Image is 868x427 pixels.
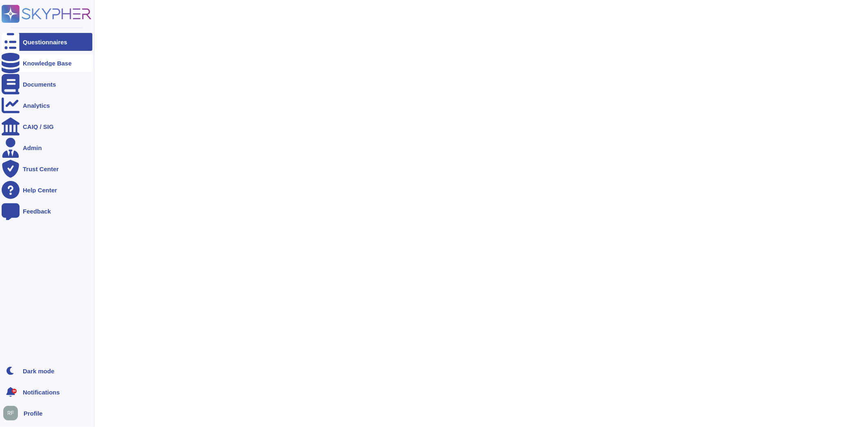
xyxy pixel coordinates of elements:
[23,102,50,109] div: Analytics
[23,187,57,193] div: Help Center
[23,39,67,45] div: Questionnaires
[2,75,92,93] a: Documents
[23,368,55,374] div: Dark mode
[2,181,92,199] a: Help Center
[2,160,92,178] a: Trust Center
[2,33,92,51] a: Questionnaires
[2,96,92,114] a: Analytics
[23,166,59,172] div: Trust Center
[2,118,92,135] a: CAIQ / SIG
[2,404,24,422] button: user
[2,139,92,157] a: Admin
[23,124,54,130] div: CAIQ / SIG
[3,406,18,420] img: user
[2,202,92,220] a: Feedback
[2,54,92,72] a: Knowledge Base
[24,410,43,416] span: Profile
[23,81,56,87] div: Documents
[12,389,17,394] div: 9+
[23,145,42,151] div: Admin
[23,208,51,214] div: Feedback
[23,389,60,395] span: Notifications
[23,60,72,66] div: Knowledge Base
